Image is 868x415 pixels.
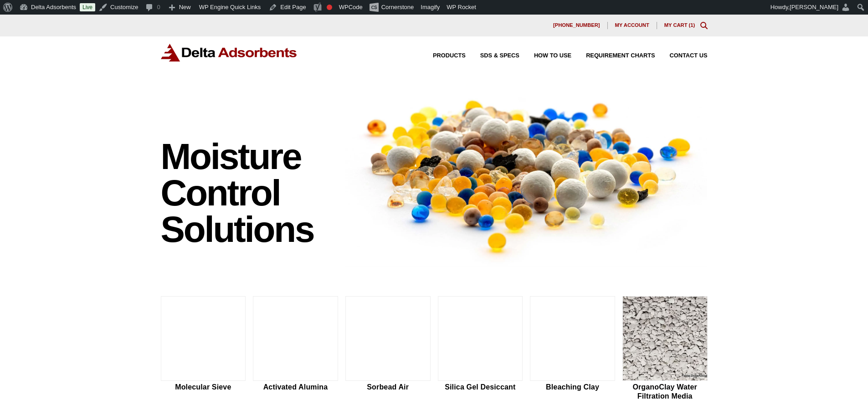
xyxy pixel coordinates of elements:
div: Focus keyphrase not set [327,5,332,10]
span: 1 [690,22,693,28]
a: How to Use [519,53,571,59]
a: My Cart (1) [664,22,695,28]
a: Requirement Charts [571,53,655,59]
span: My account [615,23,649,28]
a: My account [608,22,657,29]
img: Image [345,83,708,267]
span: [PHONE_NUMBER] [553,23,600,28]
h2: Bleaching Clay [530,383,615,391]
h2: Sorbead Air [345,383,431,391]
a: Live [80,3,95,11]
a: Activated Alumina [253,296,338,402]
span: Requirement Charts [586,53,655,59]
a: OrganoClay Water Filtration Media [622,296,708,402]
span: [PERSON_NAME] [790,4,838,10]
a: Sorbead Air [345,296,431,402]
h2: OrganoClay Water Filtration Media [622,383,708,400]
a: Silica Gel Desiccant [438,296,523,402]
a: Molecular Sieve [161,296,246,402]
h2: Silica Gel Desiccant [438,383,523,391]
h2: Activated Alumina [253,383,338,391]
span: Contact Us [670,53,708,59]
div: Toggle Modal Content [700,22,708,29]
span: Products [433,53,466,59]
img: Delta Adsorbents [161,44,298,61]
h2: Molecular Sieve [161,383,246,391]
span: How to Use [534,53,571,59]
a: Contact Us [655,53,708,59]
span: SDS & SPECS [480,53,519,59]
a: SDS & SPECS [466,53,519,59]
h1: Moisture Control Solutions [161,138,337,248]
a: Products [418,53,466,59]
a: Bleaching Clay [530,296,615,402]
a: [PHONE_NUMBER] [546,22,608,29]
